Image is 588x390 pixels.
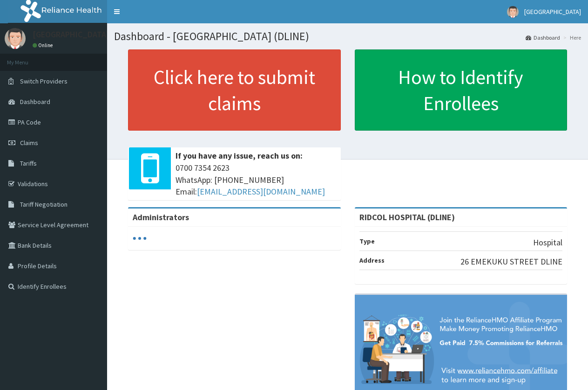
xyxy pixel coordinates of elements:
[133,231,147,245] svg: audio-loading
[533,237,562,249] p: Hospital
[359,237,375,245] b: Type
[359,212,455,223] strong: RIDCOL HOSPITAL (DLINE)
[524,7,581,16] span: [GEOGRAPHIC_DATA]
[5,28,26,49] img: User Image
[176,162,336,198] span: 0700 7354 2623 WhatsApp: [PHONE_NUMBER] Email:
[20,97,50,106] span: Dashboard
[20,139,38,147] span: Claims
[526,34,560,42] a: Dashboard
[176,150,303,161] b: If you have any issue, reach us on:
[20,159,37,167] span: Tariffs
[507,6,519,18] img: User Image
[197,186,325,197] a: [EMAIL_ADDRESS][DOMAIN_NAME]
[20,77,68,85] span: Switch Providers
[460,256,562,268] p: 26 EMEKUKU STREET DLINE
[20,200,68,209] span: Tariff Negotiation
[33,30,109,39] p: [GEOGRAPHIC_DATA]
[33,42,55,49] a: Online
[355,49,568,131] a: How to Identify Enrollees
[561,34,581,42] li: Here
[359,256,385,265] b: Address
[128,49,341,131] a: Click here to submit claims
[133,212,189,223] b: Administrators
[114,30,581,42] h1: Dashboard - [GEOGRAPHIC_DATA] (DLINE)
